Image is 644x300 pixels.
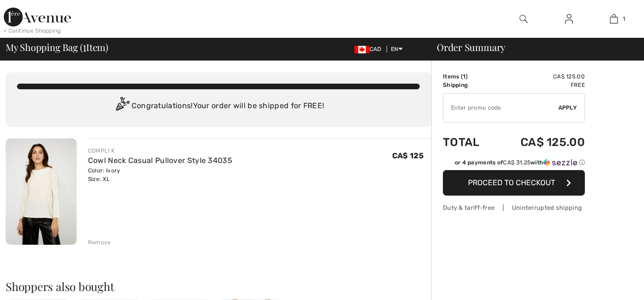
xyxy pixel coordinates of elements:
[558,103,577,112] span: Apply
[494,126,585,158] td: CA$ 125.00
[610,13,618,25] img: My Bag
[443,94,558,122] input: Promo code
[392,151,423,160] span: CA$ 125
[354,46,370,53] img: Canadian Dollar
[4,8,71,26] img: 1ère Avenue
[88,156,232,165] a: Cowl Neck Casual Pullover Style 34035
[6,138,77,245] img: Cowl Neck Casual Pullover Style 34035
[565,13,573,25] img: My Info
[354,46,385,52] span: CAD
[592,13,636,25] a: 1
[443,170,585,196] button: Proceed to Checkout
[88,238,111,247] div: Remove
[443,158,585,170] div: or 4 payments ofCA$ 31.25withSezzle Click to learn more about Sezzle
[6,281,431,292] h2: Shoppers also bought
[463,73,466,80] span: 1
[623,15,625,23] span: 1
[455,158,585,167] div: or 4 payments of with
[391,46,403,52] span: EN
[113,97,132,116] img: Congratulation2.svg
[520,13,528,25] img: search the website
[494,72,585,81] td: CA$ 125.00
[503,159,530,166] span: CA$ 31.25
[17,97,420,116] div: Congratulations! Your order will be shipped for FREE!
[494,81,585,89] td: Free
[557,13,581,25] a: Sign In
[4,26,61,35] div: < Continue Shopping
[468,178,555,187] span: Proceed to Checkout
[88,166,232,183] div: Color: Ivory Size: XL
[443,81,494,89] td: Shipping
[443,126,494,158] td: Total
[443,203,585,212] div: Duty & tariff-free | Uninterrupted shipping
[6,43,108,52] span: My Shopping Bag ( Item)
[88,146,232,155] div: COMPLI K
[543,158,577,167] img: Sezzle
[443,72,494,81] td: Items ( )
[83,40,86,52] span: 1
[425,43,638,52] div: Order Summary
